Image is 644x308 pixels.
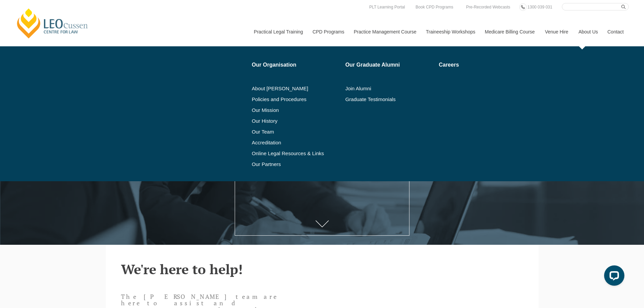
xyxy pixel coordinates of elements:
[414,3,455,11] a: Book CPD Programs
[527,5,552,9] span: 1300 039 031
[573,17,602,46] a: About Us
[307,17,349,46] a: CPD Programs
[252,86,341,91] a: About [PERSON_NAME]
[252,140,341,145] a: Accreditation
[367,3,407,11] a: PLT Learning Portal
[121,262,523,277] h2: We're here to help!
[252,62,341,68] a: Our Organisation
[252,118,341,124] a: Our History
[345,86,434,91] a: Join Alumni
[252,129,341,135] a: Our Team
[252,108,324,113] a: Our Mission
[439,62,516,68] a: Careers
[540,17,573,46] a: Venue Hire
[526,3,554,11] a: 1300 039 031
[15,7,90,39] a: [PERSON_NAME] Centre for Law
[602,17,629,46] a: Contact
[252,151,341,156] a: Online Legal Resources & Links
[480,17,540,46] a: Medicare Billing Course
[252,162,341,167] a: Our Partners
[349,17,421,46] a: Practice Management Course
[345,62,434,68] a: Our Graduate Alumni
[464,3,512,11] a: Pre-Recorded Webcasts
[421,17,480,46] a: Traineeship Workshops
[599,263,627,291] iframe: LiveChat chat widget
[249,17,308,46] a: Practical Legal Training
[345,97,434,102] a: Graduate Testimonials
[252,97,341,102] a: Policies and Procedures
